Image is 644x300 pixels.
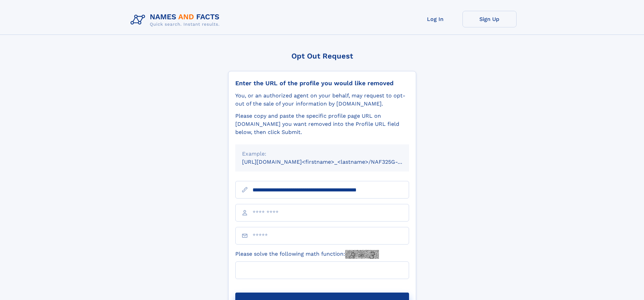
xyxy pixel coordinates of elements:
div: Enter the URL of the profile you would like removed [235,79,409,87]
div: Example: [242,150,402,158]
div: Opt Out Request [228,52,416,60]
a: Log In [408,11,462,27]
div: Please copy and paste the specific profile page URL on [DOMAIN_NAME] you want removed into the Pr... [235,112,409,136]
div: You, or an authorized agent on your behalf, may request to opt-out of the sale of your informatio... [235,92,409,108]
a: Sign Up [462,11,517,27]
small: [URL][DOMAIN_NAME]<firstname>_<lastname>/NAF325G-xxxxxxxx [242,159,422,165]
label: Please solve the following math function: [235,250,379,259]
img: Logo Names and Facts [128,11,225,29]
